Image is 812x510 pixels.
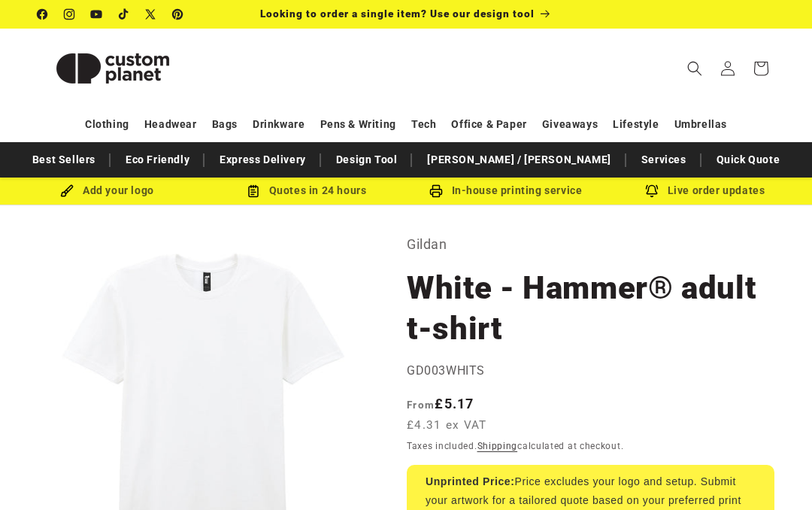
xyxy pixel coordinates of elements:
span: Looking to order a single item? Use our design tool [260,8,535,20]
strong: £5.17 [407,396,474,411]
div: Add your logo [8,181,207,200]
div: In-house printing service [406,181,605,200]
span: £4.31 ex VAT [407,417,487,434]
a: Quick Quote [709,147,788,173]
img: Brush Icon [60,184,74,198]
strong: Unprinted Price: [426,475,515,487]
a: Eco Friendly [118,147,197,173]
a: Office & Paper [451,111,526,138]
span: From [407,399,435,411]
div: Taxes included. calculated at checkout. [407,439,774,454]
a: Giveaways [542,111,598,138]
a: Lifestyle [613,111,659,138]
a: Bags [212,111,238,138]
div: Quotes in 24 hours [207,181,406,200]
p: Gildan [407,232,774,257]
a: Services [634,147,694,173]
summary: Search [678,52,711,85]
div: Live order updates [605,181,804,200]
a: Umbrellas [674,111,727,138]
img: In-house printing [429,184,443,198]
a: Clothing [85,111,129,138]
img: Order updates [645,184,659,198]
a: Custom Planet [32,29,194,108]
h1: White - Hammer® adult t-shirt [407,268,774,349]
a: Tech [411,111,436,138]
img: Order Updates Icon [247,184,260,198]
a: Shipping [477,441,518,451]
a: Design Tool [329,147,405,173]
a: Express Delivery [212,147,314,173]
a: Best Sellers [25,147,103,173]
a: Headwear [144,111,197,138]
a: Drinkware [253,111,304,138]
a: Pens & Writing [320,111,396,138]
iframe: Chat Widget [737,438,812,510]
img: Custom Planet [38,35,188,102]
a: [PERSON_NAME] / [PERSON_NAME] [420,147,618,173]
span: GD003WHITS [407,363,485,378]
